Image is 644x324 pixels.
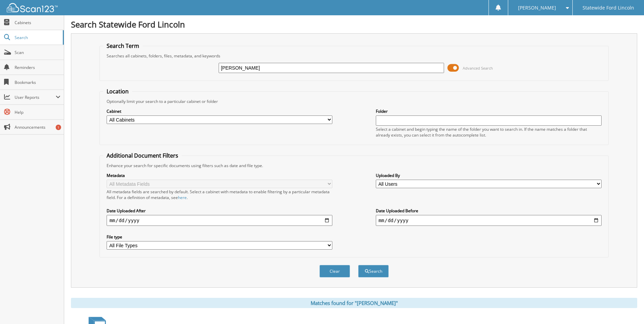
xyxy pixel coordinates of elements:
[107,108,332,114] label: Cabinet
[15,124,60,130] span: Announcements
[15,109,60,115] span: Help
[107,234,332,240] label: File type
[376,173,602,178] label: Uploaded By
[178,195,187,200] a: here
[107,189,332,200] div: All metadata fields are searched by default. Select a cabinet with metadata to enable filtering b...
[7,3,58,12] img: scan123-logo-white.svg
[103,98,605,104] div: Optionally limit your search to a particular cabinet or folder
[15,94,56,100] span: User Reports
[583,6,634,10] span: Statewide Ford Lincoln
[71,298,637,308] div: Matches found for "[PERSON_NAME]"
[15,65,60,70] span: Reminders
[15,20,60,25] span: Cabinets
[56,125,61,130] div: 1
[103,42,143,50] legend: Search Term
[103,88,132,95] legend: Location
[376,208,602,214] label: Date Uploaded Before
[518,6,556,10] span: [PERSON_NAME]
[319,265,350,277] button: Clear
[376,108,602,114] label: Folder
[376,215,602,226] input: end
[103,53,605,59] div: Searches all cabinets, folders, files, metadata, and keywords
[103,152,182,159] legend: Additional Document Filters
[463,66,493,71] span: Advanced Search
[15,79,60,85] span: Bookmarks
[107,173,332,178] label: Metadata
[107,208,332,214] label: Date Uploaded After
[103,163,605,168] div: Enhance your search for specific documents using filters such as date and file type.
[71,19,637,30] h1: Search Statewide Ford Lincoln
[15,35,59,40] span: Search
[15,50,60,55] span: Scan
[376,126,602,138] div: Select a cabinet and begin typing the name of the folder you want to search in. If the name match...
[358,265,389,277] button: Search
[107,215,332,226] input: start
